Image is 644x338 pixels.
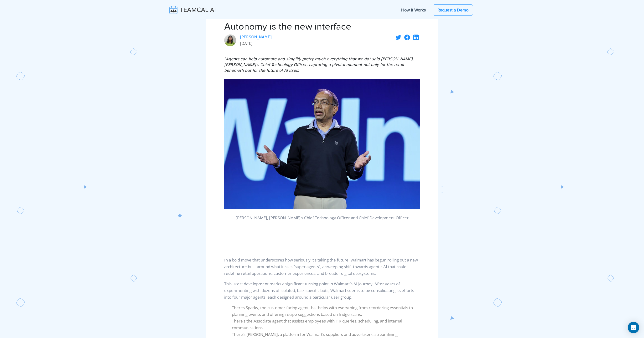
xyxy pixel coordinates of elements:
a: [PERSON_NAME] [240,34,272,40]
em: "Agents can help automate and simplify pretty much everything that we do" said [PERSON_NAME], [PE... [224,57,414,73]
img: image of Hitasha Mehta [224,34,236,46]
li: There’s the Associate agent that assists employees with HR queries, scheduling, and internal comm... [232,318,420,331]
p: [DATE] [240,40,272,47]
p: In a bold move that underscores how seriously it’s taking the future, Walmart has begun rolling o... [224,257,420,277]
div: Open Intercom Messenger [628,322,639,333]
a: Request a Demo [433,4,473,16]
p: [PERSON_NAME], [PERSON_NAME]’s Chief Technology Officer and Chief Development Officer [224,215,420,221]
h1: Autonomy is the new interface [224,21,420,32]
li: Theres Sparky, the customer facing agent that helps with everything from reordering essentials to... [232,304,420,318]
a: How It Works [396,5,431,15]
p: This latest development marks a significant turning point in Walmart’s AI journey. After years of... [224,281,420,301]
img: image of Autonomy is the new interface [224,79,420,209]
